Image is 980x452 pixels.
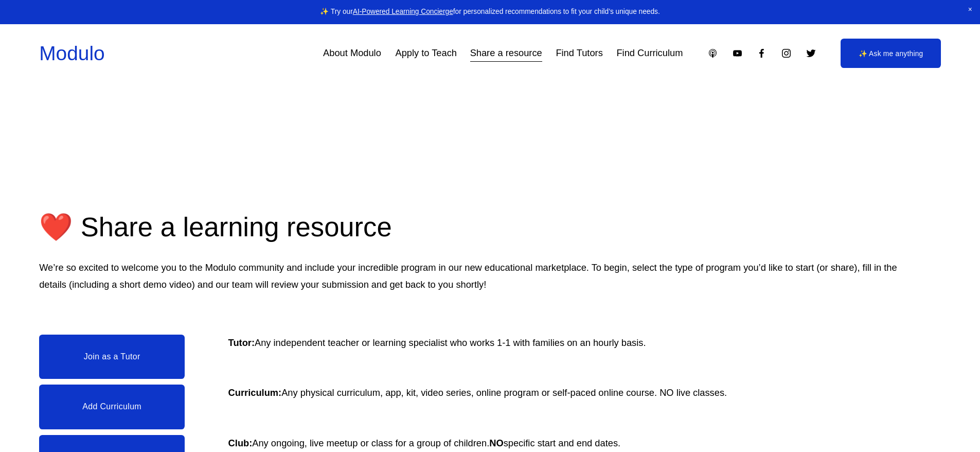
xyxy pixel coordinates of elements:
a: About Modulo [323,44,381,63]
a: ✨ Ask me anything [841,39,941,68]
a: Apply to Teach [395,44,456,63]
a: Instagram [781,48,792,59]
p: Any ongoing, live meetup or class for a group of children. specific start and end dates. [228,435,828,452]
a: Facebook [756,48,767,59]
p: Any physical curriculum, app, kit, video series, online program or self-paced online course. NO l... [228,385,790,402]
a: Apple Podcasts [707,48,718,59]
a: Find Curriculum [616,44,683,63]
a: AI-Powered Learning Concierge [353,8,453,15]
a: Twitter [806,48,816,59]
a: Join as a Tutor [39,335,185,379]
a: Add Curriculum [39,385,185,429]
a: Find Tutors [556,44,602,63]
a: Modulo [39,42,104,64]
p: We’re so excited to welcome you to the Modulo community and include your incredible program in ou... [39,259,903,293]
h2: ❤️ Share a learning resource [39,210,600,245]
strong: Tutor: [228,337,255,348]
strong: Club: [228,438,253,448]
a: Share a resource [470,44,542,63]
strong: NO [489,438,503,448]
p: Any independent teacher or learning specialist who works 1-1 with families on an hourly basis. [228,335,752,352]
a: YouTube [732,48,743,59]
strong: Curriculum: [228,387,282,398]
